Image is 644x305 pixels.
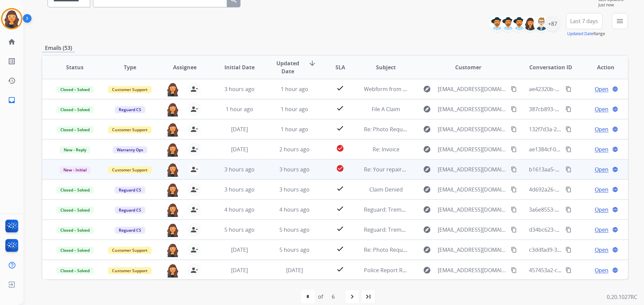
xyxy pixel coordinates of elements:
span: Range [567,31,605,36]
p: 0.20.1027RC [607,293,637,301]
mat-icon: explore [423,85,431,93]
span: Reguard CS [115,207,145,214]
span: Open [595,105,608,113]
span: [EMAIL_ADDRESS][DOMAIN_NAME] [438,145,507,153]
mat-icon: language [612,207,618,213]
span: [EMAIL_ADDRESS][DOMAIN_NAME] [438,266,507,274]
mat-icon: check_circle [336,144,344,152]
mat-icon: check [336,84,344,92]
mat-icon: explore [423,206,431,214]
span: [DATE] [231,126,248,133]
mat-icon: content_copy [566,267,572,273]
span: Open [595,246,608,254]
mat-icon: content_copy [566,207,572,213]
img: agent-avatar [166,203,179,217]
mat-icon: content_copy [566,166,572,172]
mat-icon: content_copy [566,106,572,112]
span: 2 hours ago [279,146,310,153]
span: Re: Invoice [373,146,399,153]
mat-icon: language [612,186,618,193]
span: b1613aa5-6351-4b7f-a691-b76036f20fa7 [529,166,629,173]
span: d34bc623-01b7-42ad-a016-206e0521e16b [529,226,634,233]
mat-icon: language [612,227,618,233]
span: 1 hour ago [281,105,308,113]
mat-icon: language [612,247,618,253]
mat-icon: content_copy [511,166,517,172]
mat-icon: language [612,166,618,172]
span: Closed – Solved [56,247,94,254]
span: Re: Your repaired product is ready for pickup [364,166,478,173]
mat-icon: person_remove [190,125,198,133]
mat-icon: explore [423,165,431,173]
span: File A Claim [372,105,400,113]
span: Customer [455,63,481,71]
span: Open [595,85,608,93]
span: Re: Photo Request [364,246,411,253]
span: 1 hour ago [281,85,308,93]
mat-icon: person_remove [190,206,198,214]
img: agent-avatar [166,183,179,197]
span: Initial Date [224,63,255,71]
span: Police Report Request [364,266,420,274]
span: [DATE] [231,146,248,153]
span: Closed – Solved [56,207,94,214]
span: [DATE] [286,266,303,274]
span: Subject [376,63,396,71]
span: [DATE] [231,266,248,274]
span: [EMAIL_ADDRESS][DOMAIN_NAME] [438,125,507,133]
span: 1 hour ago [226,105,253,113]
div: of [318,293,323,301]
mat-icon: person_remove [190,246,198,254]
span: Reguard CS [115,106,145,113]
mat-icon: check [336,104,344,112]
mat-icon: content_copy [566,227,572,233]
mat-icon: inbox [8,96,16,104]
mat-icon: check [336,124,344,132]
span: New - Initial [59,166,91,173]
span: 3a6e8553-ab95-43a3-96a2-fec305d529b2 [529,206,632,213]
span: [EMAIL_ADDRESS][DOMAIN_NAME] [438,165,507,173]
span: Customer Support [108,247,152,254]
span: Closed – Solved [56,186,94,194]
span: Status [66,63,84,71]
div: 6 [326,290,340,303]
mat-icon: language [612,86,618,92]
span: Open [595,145,608,153]
mat-icon: content_copy [511,126,517,132]
mat-icon: check [336,225,344,233]
mat-icon: explore [423,226,431,234]
img: agent-avatar [166,223,179,237]
span: 387cb893-db73-42e4-a71c-1bffa898f849 [529,105,629,113]
mat-icon: explore [423,185,431,194]
span: Closed – Solved [56,86,94,93]
span: Type [124,63,136,71]
mat-icon: home [8,38,16,46]
button: Updated Date [567,31,593,36]
span: Closed – Solved [56,267,94,274]
mat-icon: content_copy [566,186,572,193]
span: Open [595,266,608,274]
mat-icon: content_copy [511,86,517,92]
mat-icon: content_copy [566,86,572,92]
span: Open [595,185,608,194]
span: 132f7d3a-21b2-474d-8761-e0470bac0b0d [529,126,633,133]
mat-icon: check [336,184,344,193]
mat-icon: arrow_downward [308,59,316,67]
span: [EMAIL_ADDRESS][DOMAIN_NAME] [438,226,507,234]
span: 1 hour ago [281,126,308,133]
mat-icon: language [612,267,618,273]
img: agent-avatar [166,263,179,278]
span: 3 hours ago [279,166,310,173]
mat-icon: content_copy [511,227,517,233]
span: 3 hours ago [224,85,255,93]
img: agent-avatar [166,163,179,177]
img: agent-avatar [166,82,179,96]
mat-icon: content_copy [511,186,517,193]
span: 5 hours ago [279,226,310,233]
p: Emails (53) [42,44,75,52]
span: [EMAIL_ADDRESS][DOMAIN_NAME] [438,85,507,93]
span: c3ddfad9-32c6-49ab-aaa9-930e26175b22 [529,246,632,253]
span: Updated Date [273,59,303,75]
span: 5 hours ago [279,246,310,253]
mat-icon: explore [423,246,431,254]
